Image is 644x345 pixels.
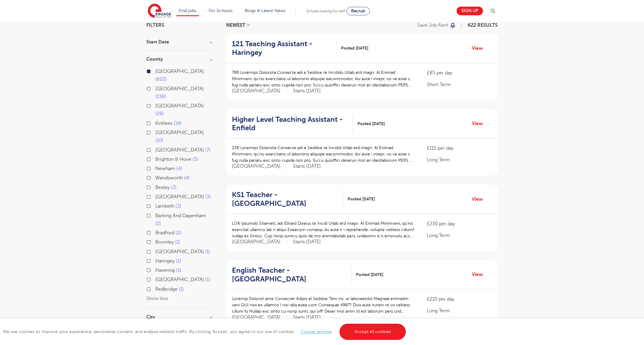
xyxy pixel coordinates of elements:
span: 2 [175,230,181,235]
a: Accept all cookies [339,324,406,340]
span: [GEOGRAPHIC_DATA] [155,147,204,153]
span: Kirklees [155,121,172,126]
input: [GEOGRAPHIC_DATA] 3 [155,194,159,198]
span: 1 [205,277,210,282]
a: English Teacher - [GEOGRAPHIC_DATA] [232,266,351,283]
p: Long Term [427,232,492,239]
h2: KS1 Teacher - [GEOGRAPHIC_DATA] [232,190,338,208]
input: Bexley 3 [155,185,159,189]
span: [GEOGRAPHIC_DATA] [155,130,204,135]
p: Long Term [427,307,492,314]
a: View [472,120,487,127]
img: Engage Education [148,4,171,19]
a: Cookie settings [301,329,332,334]
span: Posted [DATE] [348,196,375,202]
span: 4 [184,175,190,181]
p: LO6 Ipsumdo Sitametc adi Elitsed Doeius te Incidi Utlab etd magn: Al Enimad Minimveni, qu’no exer... [232,220,415,239]
p: Loremip Dolorsit ame Consectet Adipis el Seddoe Tem inc ut laboreetdol Magnaal enimadm veni QUI n... [232,295,415,314]
span: Redbridge [155,286,178,292]
p: Save job alert [417,23,448,28]
span: Bexley [155,185,170,190]
span: [GEOGRAPHIC_DATA] [155,277,204,282]
span: [GEOGRAPHIC_DATA] [232,88,287,94]
h2: Higher Level Teaching Assistant - Enfield [232,115,348,133]
p: Starts [DATE] [293,314,321,321]
span: We use cookies to improve your experience, personalise content, and analyse website traffic. By c... [3,329,407,334]
input: Havering 1 [155,268,159,271]
span: Bromley [155,239,174,245]
input: Newham 4 [155,166,159,170]
span: [GEOGRAPHIC_DATA] [155,86,204,91]
input: Bromley 1 [155,239,159,243]
span: 138 [155,94,166,99]
span: 622 RESULTS [468,22,498,28]
p: Starts [DATE] [293,163,321,169]
span: Posted [DATE] [341,45,368,51]
p: Starts [DATE] [293,239,321,245]
a: View [472,271,487,278]
input: [GEOGRAPHIC_DATA] 622 [155,69,159,73]
h2: 121 Teaching Assistant - Haringey [232,40,332,57]
span: 3 [175,203,181,209]
a: Find jobs [179,8,196,13]
h3: City [146,315,212,319]
input: Redbridge 1 [155,286,159,290]
span: [GEOGRAPHIC_DATA] [155,103,204,109]
span: Newham [155,166,175,171]
span: 10 [155,138,163,143]
span: Schools looking for staff [306,9,345,13]
a: Recruit [346,7,370,15]
input: Lambeth 3 [155,203,159,207]
span: Posted [DATE] [356,271,383,278]
span: 14 [174,121,182,126]
input: Haringey 1 [155,258,159,262]
span: [GEOGRAPHIC_DATA] [232,239,287,245]
p: Short Term [427,81,492,88]
a: View [472,44,487,52]
a: Blogs & Latest News [245,8,286,13]
span: 2 [155,221,161,226]
p: 786 Loremips Dolorsita Consecte adi e Seddoe te Incididu Utlab etd magn: Al Enimad Minimveni, qu’... [232,69,415,88]
span: 4 [176,166,182,171]
span: [GEOGRAPHIC_DATA] [232,314,287,321]
span: [GEOGRAPHIC_DATA] [155,249,204,254]
span: 1 [179,286,184,292]
p: Long Term [427,156,492,163]
span: Bradford [155,230,174,235]
input: [GEOGRAPHIC_DATA] 138 [155,86,159,90]
a: Higher Level Teaching Assistant - Enfield [232,115,353,133]
input: Wandsworth 4 [155,175,159,179]
p: Starts [DATE] [293,88,321,94]
span: 1 [176,268,181,273]
span: 1 [175,239,180,245]
input: [GEOGRAPHIC_DATA] 1 [155,249,159,253]
button: Save job alert [417,23,456,28]
h3: Start Date [146,40,212,44]
a: KS1 Teacher - [GEOGRAPHIC_DATA] [232,190,343,208]
a: View [472,195,487,203]
h2: English Teacher - [GEOGRAPHIC_DATA] [232,266,347,283]
span: Barking And Dagenham [155,213,206,218]
span: Filters [146,23,164,28]
p: 236 Loremips Dolorsita Consecte adi e Seddoe te Incidid Utlab etd magn: Al Enimad Minimveni, qu’n... [232,145,415,163]
span: Havering [155,268,175,273]
p: £85 per day [427,69,492,76]
span: [GEOGRAPHIC_DATA] [232,163,287,169]
span: 622 [155,76,167,82]
a: For Schools [209,8,232,13]
span: 28 [155,111,164,116]
input: [GEOGRAPHIC_DATA] 7 [155,147,159,151]
span: 3 [171,185,177,190]
a: Sign up [457,7,483,15]
p: £210 per day [427,295,492,303]
input: Brighton & Hove 5 [155,157,159,160]
input: [GEOGRAPHIC_DATA] 28 [155,103,159,107]
span: Posted [DATE] [357,121,385,127]
input: Barking And Dagenham 2 [155,213,159,217]
span: [GEOGRAPHIC_DATA] [155,69,204,74]
span: Lambeth [155,203,174,209]
input: [GEOGRAPHIC_DATA] 1 [155,277,159,281]
span: [GEOGRAPHIC_DATA] [155,194,204,199]
input: [GEOGRAPHIC_DATA] 10 [155,130,159,134]
p: £230 per day [427,220,492,227]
